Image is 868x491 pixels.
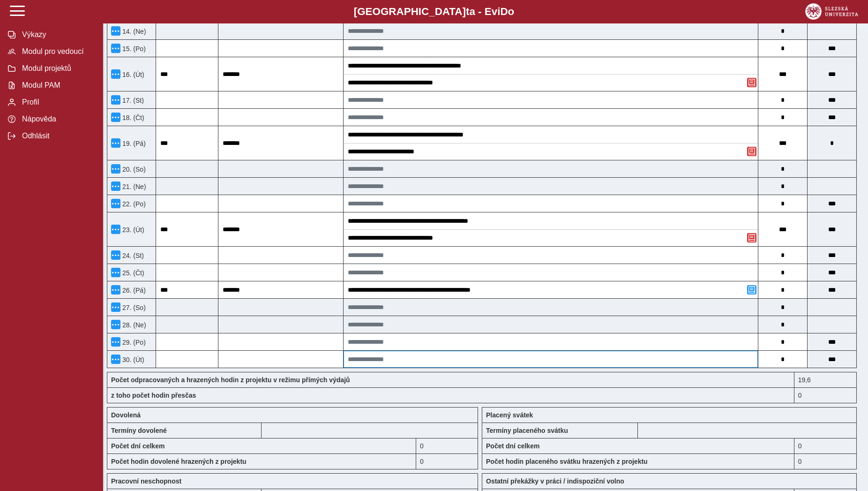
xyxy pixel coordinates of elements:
span: 27. (So) [120,304,146,311]
b: Počet odpracovaných a hrazených hodin z projektu v režimu přímých výdajů [111,376,350,384]
button: Menu [111,44,120,53]
span: 24. (St) [120,252,144,259]
div: Fond pracovní doby (26,4 h) a součet hodin (19,6 h) se neshodují! [794,372,857,387]
button: Menu [111,337,120,347]
b: Dovolená [111,411,141,419]
div: 0 [794,438,857,453]
b: z toho počet hodin přesčas [111,392,196,399]
span: Profil [19,98,95,106]
span: t [466,6,469,17]
span: 20. (So) [120,166,146,173]
b: Termíny placeného svátku [486,427,568,434]
button: Menu [111,355,120,364]
span: 17. (St) [120,97,144,104]
button: Menu [111,69,120,79]
b: Počet hodin placeného svátku hrazených z projektu [486,458,648,465]
b: Pracovní neschopnost [111,477,181,485]
span: 18. (Čt) [120,114,144,121]
button: Menu [111,181,120,191]
span: 23. (Út) [120,226,144,234]
span: D [500,6,508,17]
button: Odstranit poznámku [747,233,756,242]
span: 14. (Ne) [120,28,146,35]
button: Odstranit poznámku [747,78,756,87]
b: Ostatní překážky v práci / indispoziční volno [486,477,624,485]
span: Modul PAM [19,81,95,90]
b: Počet dní celkem [111,442,165,450]
div: 0 [794,387,857,403]
img: logo_web_su.png [805,3,858,20]
button: Menu [111,302,120,312]
b: Placený svátek [486,411,533,419]
div: 0 [794,453,857,469]
span: 22. (Po) [120,200,146,208]
button: Přidat poznámku [747,285,756,295]
span: Nápověda [19,115,95,123]
button: Menu [111,95,120,105]
button: Menu [111,268,120,277]
span: 26. (Pá) [120,287,146,294]
button: Menu [111,320,120,329]
span: Modul projektů [19,64,95,73]
span: Modul pro vedoucí [19,47,95,56]
span: 16. (Út) [120,71,144,78]
button: Menu [111,26,120,36]
span: 19. (Pá) [120,140,146,147]
button: Menu [111,285,120,295]
span: 30. (Út) [120,356,144,363]
b: [GEOGRAPHIC_DATA] a - Evi [28,6,840,18]
span: 25. (Čt) [120,269,144,277]
div: 0 [416,453,478,469]
b: Počet hodin dovolené hrazených z projektu [111,458,247,465]
button: Menu [111,199,120,208]
span: 29. (Po) [120,339,146,346]
span: Odhlásit [19,132,95,140]
b: Termíny dovolené [111,427,167,434]
span: 21. (Ne) [120,183,146,190]
button: Menu [111,225,120,234]
span: 28. (Ne) [120,321,146,329]
span: Výkazy [19,30,95,39]
button: Odstranit poznámku [747,147,756,156]
div: 0 [416,438,478,453]
button: Menu [111,250,120,260]
button: Menu [111,138,120,148]
button: Menu [111,113,120,122]
span: 15. (Po) [120,45,146,53]
b: Počet dní celkem [486,442,539,450]
span: o [508,6,515,17]
button: Menu [111,164,120,174]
